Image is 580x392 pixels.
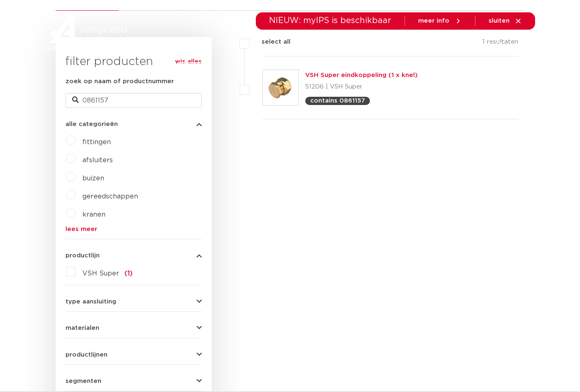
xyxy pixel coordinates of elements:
[271,30,314,63] a: toepassingen
[228,30,254,63] a: markten
[82,157,113,163] a: afsluiters
[65,352,202,358] button: productlijnen
[65,121,118,127] span: alle categorieën
[382,30,408,63] a: services
[65,93,202,108] input: zoeken
[65,252,100,259] span: productlijn
[305,72,418,78] a: VSH Super eindkoppeling (1 x knel)
[65,252,202,259] button: productlijn
[65,299,202,305] button: type aansluiting
[418,18,449,24] span: meer info
[418,17,462,25] a: meer info
[65,325,202,331] button: materialen
[494,30,503,63] div: my IPS
[425,30,453,63] a: over ons
[489,18,510,24] span: sluiten
[310,98,365,104] p: contains 0861157
[65,378,101,384] span: segmenten
[82,193,138,200] a: gereedschappen
[178,30,211,63] a: producten
[489,17,522,25] a: sluiten
[82,175,104,182] a: buizen
[65,325,99,331] span: materialen
[124,270,133,277] span: (1)
[65,121,202,127] button: alle categorieën
[65,352,108,358] span: productlijnen
[65,299,116,305] span: type aansluiting
[65,378,202,384] button: segmenten
[305,80,418,93] p: S1206 | VSH Super
[65,77,174,86] label: zoek op naam of productnummer
[178,30,453,63] nav: Menu
[263,70,298,105] img: Thumbnail for VSH Super eindkoppeling (1 x knel)
[82,139,111,145] a: fittingen
[82,270,119,277] span: VSH Super
[65,226,202,232] a: lees meer
[330,30,365,63] a: downloads
[269,16,391,25] span: NIEUW: myIPS is beschikbaar
[82,211,105,218] a: kranen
